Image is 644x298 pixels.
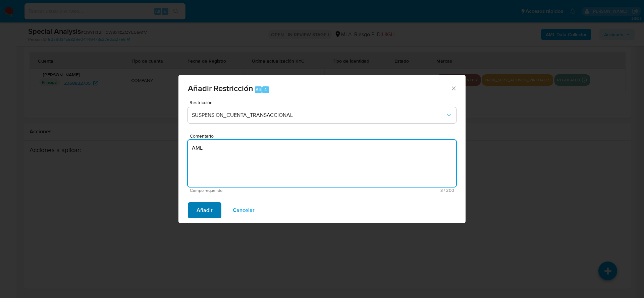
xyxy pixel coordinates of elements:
[190,188,322,193] span: Campo requerido
[192,112,445,119] span: SUSPENSION_CUENTA_TRANSACCIONAL
[322,188,454,193] span: Máximo 200 caracteres
[264,86,267,93] span: 4
[233,203,255,218] span: Cancelar
[197,203,213,218] span: Añadir
[190,134,458,139] span: Comentario
[188,82,253,94] span: Añadir Restricción
[256,86,261,93] span: Alt
[224,202,263,218] button: Cancelar
[190,100,458,105] span: Restricción
[188,107,456,123] button: Restriction
[188,202,221,218] button: Añadir
[450,85,457,91] button: Cerrar ventana
[188,140,456,187] textarea: AML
